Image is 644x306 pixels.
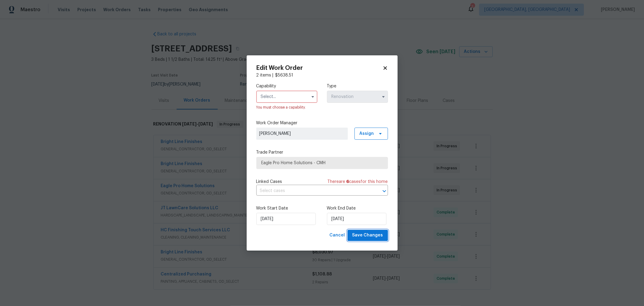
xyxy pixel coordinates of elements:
[360,131,374,137] span: Assign
[380,93,387,100] button: Show options
[256,72,388,78] div: 2 items |
[256,91,317,103] input: Select...
[328,179,388,185] span: There are case s for this home
[256,213,316,225] input: M/D/YYYY
[275,73,293,77] span: $ 5638.51
[309,93,316,100] button: Show options
[330,232,345,239] span: Cancel
[348,230,388,241] button: Save Changes
[256,179,282,185] span: Linked Cases
[327,91,388,103] input: Select...
[352,232,383,239] span: Save Changes
[327,83,388,89] label: Type
[256,149,388,155] label: Trade Partner
[256,186,371,196] input: Select cases
[256,120,388,126] label: Work Order Manager
[256,205,317,211] label: Work Start Date
[256,65,383,71] h2: Edit Work Order
[259,131,345,137] span: [PERSON_NAME]
[327,230,348,241] button: Cancel
[256,83,317,89] label: Capability
[327,213,386,225] input: M/D/YYYY
[327,205,388,211] label: Work End Date
[347,180,349,184] span: 6
[380,187,389,195] button: Open
[261,160,383,166] span: Eagle Pro Home Solutions - CMH
[256,104,317,110] div: You must choose a capability.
